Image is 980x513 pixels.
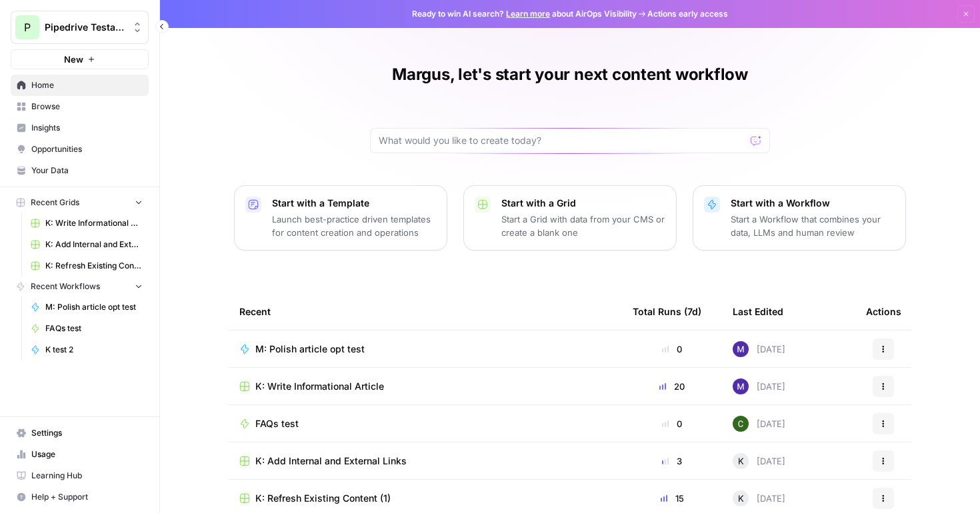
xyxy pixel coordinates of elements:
[255,380,384,393] span: K: Write Informational Article
[11,193,149,213] button: Recent Grids
[11,11,149,44] button: Workspace: Pipedrive Testaccount
[11,49,149,69] button: New
[31,491,143,503] span: Help + Support
[45,239,143,251] span: K: Add Internal and External Links
[501,197,665,210] p: Start with a Grid
[379,134,745,147] input: What would you like to create today?
[733,341,749,357] img: dw7fgxbnswq1k1zfcpuw987a0yqv
[31,427,143,439] span: Settings
[31,280,100,292] span: Recent Workflows
[733,293,783,330] div: Last Edited
[239,492,611,505] a: K: Refresh Existing Content (1)
[25,255,149,276] a: K: Refresh Existing Content (1)
[239,342,611,356] a: M: Polish article opt test
[733,341,785,357] div: [DATE]
[866,293,901,330] div: Actions
[25,296,149,318] a: M: Polish article opt test
[239,293,611,330] div: Recent
[11,276,149,296] button: Recent Workflows
[633,293,701,330] div: Total Runs (7d)
[11,422,149,444] a: Settings
[31,122,143,134] span: Insights
[255,342,365,356] span: M: Polish article opt test
[239,417,611,430] a: FAQs test
[31,470,143,482] span: Learning Hub
[234,185,447,251] button: Start with a TemplateLaunch best-practice driven templates for content creation and operations
[731,213,895,239] p: Start a Workflow that combines your data, LLMs and human review
[633,380,711,393] div: 20
[733,416,785,432] div: [DATE]
[733,416,749,432] img: lkiz1hp1bmtgi7etzbj7ggglx782
[64,53,83,66] span: New
[11,75,149,96] a: Home
[633,454,711,468] div: 3
[647,8,728,20] span: Actions early access
[506,9,550,19] a: Learn more
[45,301,143,313] span: M: Polish article opt test
[733,453,785,469] div: [DATE]
[45,322,143,334] span: FAQs test
[272,213,436,239] p: Launch best-practice driven templates for content creation and operations
[733,490,785,506] div: [DATE]
[11,117,149,139] a: Insights
[633,492,711,505] div: 15
[633,417,711,430] div: 0
[45,217,143,229] span: K: Write Informational Article
[11,160,149,181] a: Your Data
[239,380,611,393] a: K: Write Informational Article
[31,79,143,91] span: Home
[25,213,149,234] a: K: Write Informational Article
[11,486,149,508] button: Help + Support
[501,213,665,239] p: Start a Grid with data from your CMS or create a blank one
[738,492,744,505] span: K
[25,234,149,255] a: K: Add Internal and External Links
[45,21,125,34] span: Pipedrive Testaccount
[31,165,143,177] span: Your Data
[239,454,611,468] a: K: Add Internal and External Links
[11,139,149,160] a: Opportunities
[392,64,748,85] h1: Margus, let's start your next content workflow
[25,339,149,360] a: K test 2
[255,492,391,505] span: K: Refresh Existing Content (1)
[731,197,895,210] p: Start with a Workflow
[31,143,143,155] span: Opportunities
[463,185,677,251] button: Start with a GridStart a Grid with data from your CMS or create a blank one
[25,318,149,339] a: FAQs test
[693,185,906,251] button: Start with a WorkflowStart a Workflow that combines your data, LLMs and human review
[45,344,143,356] span: K test 2
[31,101,143,113] span: Browse
[255,454,407,468] span: K: Add Internal and External Links
[45,260,143,272] span: K: Refresh Existing Content (1)
[31,448,143,460] span: Usage
[24,19,31,35] span: P
[255,417,299,430] span: FAQs test
[11,96,149,117] a: Browse
[272,197,436,210] p: Start with a Template
[412,8,637,20] span: Ready to win AI search? about AirOps Visibility
[31,197,79,209] span: Recent Grids
[738,454,744,468] span: K
[11,465,149,486] a: Learning Hub
[733,378,749,394] img: dw7fgxbnswq1k1zfcpuw987a0yqv
[633,342,711,356] div: 0
[11,444,149,465] a: Usage
[733,378,785,394] div: [DATE]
